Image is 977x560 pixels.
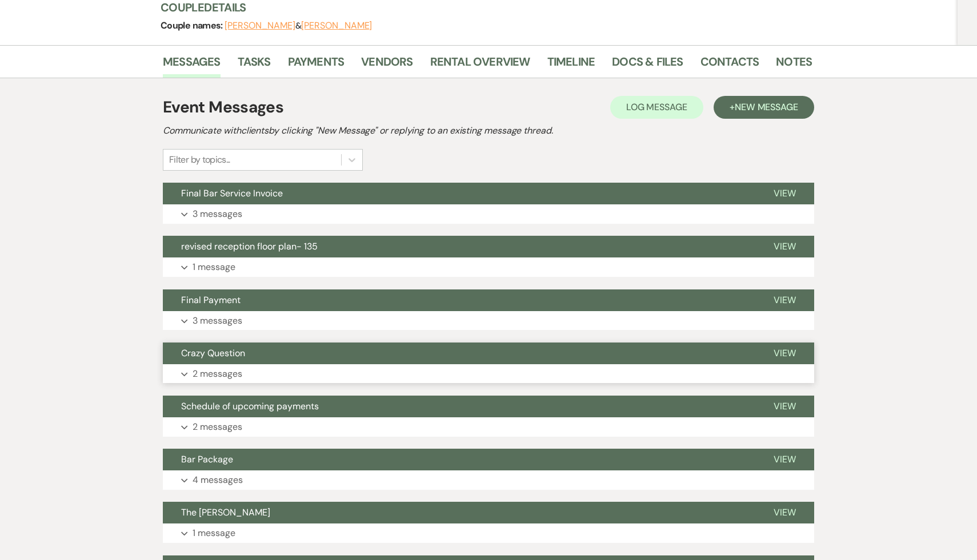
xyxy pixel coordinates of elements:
button: View [755,396,814,417]
span: View [774,187,796,199]
h2: Communicate with clients by clicking "New Message" or replying to an existing message thread. [163,124,814,138]
button: Final Bar Service Invoice [163,183,755,204]
a: Tasks [238,53,271,78]
p: 4 messages [193,473,243,488]
p: 3 messages [193,313,242,328]
button: Bar Package [163,449,755,470]
p: 3 messages [193,207,242,221]
span: The [PERSON_NAME] [181,506,270,518]
button: Crazy Question [163,343,755,364]
div: Filter by topics... [169,153,230,167]
button: The [PERSON_NAME] [163,502,755,523]
span: Final Payment [181,294,241,306]
button: [PERSON_NAME] [301,21,372,30]
button: [PERSON_NAME] [225,21,295,30]
button: Final Payment [163,289,755,311]
span: View [774,294,796,306]
span: View [774,453,796,465]
span: View [774,240,796,252]
button: 2 messages [163,364,814,384]
button: revised reception floor plan- 135 [163,236,755,257]
a: Timeline [547,53,595,78]
button: +New Message [714,96,814,119]
a: Contacts [700,53,759,78]
span: View [774,506,796,518]
span: Crazy Question [181,347,245,359]
button: 4 messages [163,470,814,490]
button: 3 messages [163,204,814,224]
span: Final Bar Service Invoice [181,187,283,199]
span: Log Message [626,101,687,113]
p: 1 message [193,526,235,541]
a: Messages [163,53,221,78]
span: Couple names: [161,19,225,31]
button: View [755,449,814,470]
span: View [774,347,796,359]
button: View [755,236,814,257]
button: View [755,289,814,311]
span: revised reception floor plan- 135 [181,240,318,252]
a: Vendors [361,53,413,78]
span: & [225,20,372,31]
a: Notes [776,53,812,78]
span: Bar Package [181,453,233,465]
span: Schedule of upcoming payments [181,400,319,412]
button: 1 message [163,523,814,543]
button: 3 messages [163,311,814,331]
a: Docs & Files [612,53,683,78]
a: Payments [288,53,345,78]
button: View [755,183,814,204]
button: Schedule of upcoming payments [163,396,755,417]
button: View [755,343,814,364]
span: View [774,400,796,412]
button: View [755,502,814,523]
button: 2 messages [163,417,814,437]
button: Log Message [610,96,703,119]
a: Rental Overview [430,53,530,78]
button: 1 message [163,257,814,277]
h1: Event Messages [163,95,283,119]
p: 1 message [193,260,235,275]
span: New Message [735,101,798,113]
p: 2 messages [193,366,242,381]
p: 2 messages [193,420,242,434]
